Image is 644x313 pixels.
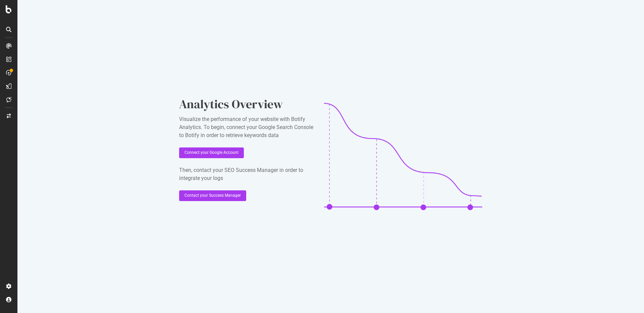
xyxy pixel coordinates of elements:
button: Contact your Success Manager [179,190,246,201]
div: Then, contact your SEO Success Manager in order to integrate your logs [179,166,313,182]
div: Visualize the performance of your website with Botify Analytics. To begin, connect your Google Se... [179,115,313,139]
div: Contact your Success Manager [184,193,241,198]
div: Analytics Overview [179,96,313,113]
div: Connect your Google Account [184,150,238,155]
button: Connect your Google Account [179,147,244,158]
img: CaL_T18e.png [324,103,482,210]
